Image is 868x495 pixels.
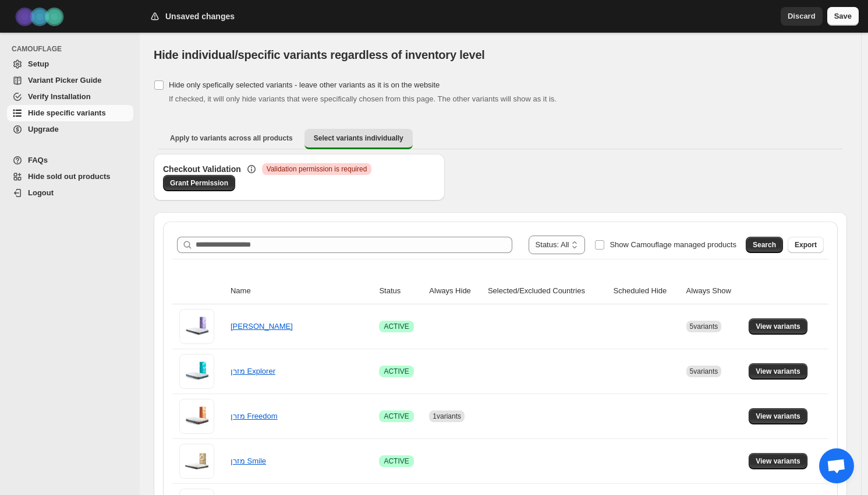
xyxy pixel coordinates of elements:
span: Hide specific variants [28,108,106,117]
button: Apply to variants across all products [161,129,302,148]
button: Export [788,237,824,253]
a: Hide sold out products [7,168,133,185]
button: View variants [749,408,807,424]
span: Discard [788,10,816,22]
th: Always Hide [426,278,484,304]
button: Select variants individually [304,129,413,149]
span: View variants [756,412,800,421]
span: View variants [756,322,800,331]
a: FAQs [7,152,133,168]
th: Always Show [683,278,746,304]
th: Status [375,278,426,304]
span: Export [795,240,817,250]
th: Selected/Excluded Countries [484,278,610,304]
a: Grant Permission [163,175,235,191]
span: 5 variants [690,367,718,375]
a: Setup [7,56,133,72]
button: View variants [749,453,807,469]
a: Logout [7,185,133,201]
h2: Unsaved changes [165,10,235,22]
button: View variants [749,363,807,380]
th: Scheduled Hide [610,278,683,304]
span: Select variants individually [314,134,403,143]
span: Hide sold out products [28,172,111,181]
span: If checked, it will only hide variants that were specifically chosen from this page. The other va... [169,94,557,103]
h3: Checkout Validation [163,163,241,175]
div: Open chat [819,448,854,483]
span: Save [834,10,852,22]
a: Upgrade [7,121,133,138]
span: ACTIVE [384,322,409,331]
span: Show Camouflage managed products [610,240,736,249]
span: FAQs [28,156,48,164]
span: 1 variants [433,412,461,420]
span: 5 variants [690,322,718,331]
a: Variant Picker Guide [7,72,133,89]
button: Discard [781,7,823,26]
span: Logout [28,188,54,197]
span: Verify Installation [28,92,91,101]
a: [PERSON_NAME] [231,322,293,331]
button: Save [827,7,859,26]
span: Search [753,240,776,250]
span: Validation permission is required [267,164,367,174]
span: ACTIVE [384,457,409,466]
a: Hide specific variants [7,105,133,121]
span: Variant Picker Guide [28,76,101,85]
span: Apply to variants across all products [170,134,293,143]
button: View variants [749,318,807,335]
a: מזרן Freedom [231,412,278,420]
span: View variants [756,457,800,466]
a: Verify Installation [7,89,133,105]
th: Name [227,278,375,304]
a: מזרן Smile [231,457,266,465]
a: מזרן Explorer [231,367,275,375]
span: ACTIVE [384,412,409,421]
span: Setup [28,59,49,68]
span: ACTIVE [384,367,409,376]
span: View variants [756,367,800,376]
span: Hide only spefically selected variants - leave other variants as it is on the website [169,80,440,89]
span: Hide individual/specific variants regardless of inventory level [154,48,485,61]
span: Grant Permission [170,178,228,188]
span: Upgrade [28,125,59,134]
span: CAMOUFLAGE [12,44,134,54]
button: Search [746,237,783,253]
